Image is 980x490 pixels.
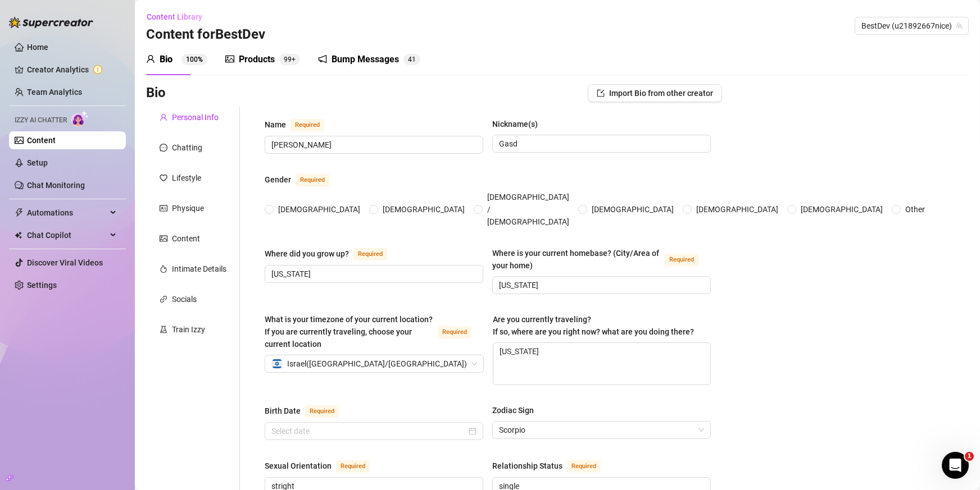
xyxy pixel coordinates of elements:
[265,248,349,260] div: Where did you grow up?
[182,54,207,65] sup: 100%
[172,172,201,184] div: Lifestyle
[265,173,291,186] div: Gender
[353,248,387,260] span: Required
[160,113,167,121] span: user
[483,191,574,228] span: [DEMOGRAPHIC_DATA] / [DEMOGRAPHIC_DATA]
[160,204,167,212] span: idcard
[305,405,339,418] span: Required
[271,139,474,151] input: Name
[438,326,471,338] span: Required
[160,144,167,152] span: message
[146,54,155,63] span: user
[27,204,107,222] span: Automations
[160,174,167,182] span: heart
[27,61,117,79] a: Creator Analytics exclamation-circle
[492,118,538,130] div: Nickname(s)
[265,118,286,131] div: Name
[271,268,474,280] input: Where did you grow up?
[146,8,211,26] button: Content Library
[146,84,166,102] h3: Bio
[499,138,702,150] input: Nickname(s)
[172,323,205,336] div: Train Izzy
[27,43,48,52] a: Home
[336,460,370,473] span: Required
[492,459,613,473] label: Relationship Status
[796,203,887,216] span: [DEMOGRAPHIC_DATA]
[901,203,929,216] span: Other
[160,235,167,242] span: picture
[27,136,56,145] a: Content
[265,173,342,186] label: Gender
[493,343,710,384] textarea: [US_STATE]
[296,174,329,186] span: Required
[71,111,89,127] img: AI Chatter
[861,17,962,34] span: BestDev (u21892667nice)
[492,404,542,416] label: Zodiac Sign
[942,452,969,479] iframe: Intercom live chat
[587,203,678,216] span: [DEMOGRAPHIC_DATA]
[265,405,301,417] div: Birth Date
[146,26,265,44] h3: Content for BestDev
[692,203,783,216] span: [DEMOGRAPHIC_DATA]
[15,208,24,217] span: thunderbolt
[318,54,327,63] span: notification
[27,281,57,290] a: Settings
[956,22,963,29] span: team
[172,111,219,123] div: Personal Info
[274,203,365,216] span: [DEMOGRAPHIC_DATA]
[291,119,324,131] span: Required
[265,247,400,260] label: Where did you grow up?
[492,247,660,272] div: Where is your current homebase? (City/Area of your home)
[239,53,275,66] div: Products
[493,315,694,336] span: Are you currently traveling? If so, where are you right now? what are you doing there?
[378,203,469,216] span: [DEMOGRAPHIC_DATA]
[172,202,204,214] div: Physique
[492,247,711,272] label: Where is your current homebase? (City/Area of your home)
[665,254,698,266] span: Required
[15,231,22,239] img: Chat Copilot
[27,88,82,97] a: Team Analytics
[492,118,546,130] label: Nickname(s)
[172,232,200,245] div: Content
[492,404,534,416] div: Zodiac Sign
[408,56,412,63] span: 4
[172,263,226,275] div: Intimate Details
[160,326,167,333] span: experiment
[271,358,283,369] img: il
[172,293,197,305] div: Socials
[588,84,722,102] button: Import Bio from other creator
[147,12,202,21] span: Content Library
[265,459,382,473] label: Sexual Orientation
[27,258,103,267] a: Discover Viral Videos
[160,53,173,66] div: Bio
[27,226,107,244] span: Chat Copilot
[225,54,234,63] span: picture
[609,89,713,98] span: Import Bio from other creator
[499,422,704,438] span: Scorpio
[160,295,167,303] span: link
[271,425,466,437] input: Birth Date
[567,460,601,473] span: Required
[160,265,167,273] span: fire
[279,54,300,65] sup: 118
[265,118,337,131] label: Name
[265,460,332,472] div: Sexual Orientation
[287,355,467,372] span: Israel ( [GEOGRAPHIC_DATA]/[GEOGRAPHIC_DATA] )
[27,181,85,190] a: Chat Monitoring
[965,452,974,461] span: 1
[265,315,433,349] span: What is your timezone of your current location? If you are currently traveling, choose your curre...
[27,158,48,167] a: Setup
[499,279,702,291] input: Where is your current homebase? (City/Area of your home)
[172,141,202,154] div: Chatting
[6,474,13,482] span: build
[265,404,351,418] label: Birth Date
[15,115,67,126] span: Izzy AI Chatter
[332,53,399,66] div: Bump Messages
[492,460,562,472] div: Relationship Status
[403,54,420,65] sup: 41
[412,56,416,63] span: 1
[9,17,93,28] img: logo-BBDzfeDw.svg
[597,89,605,97] span: import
